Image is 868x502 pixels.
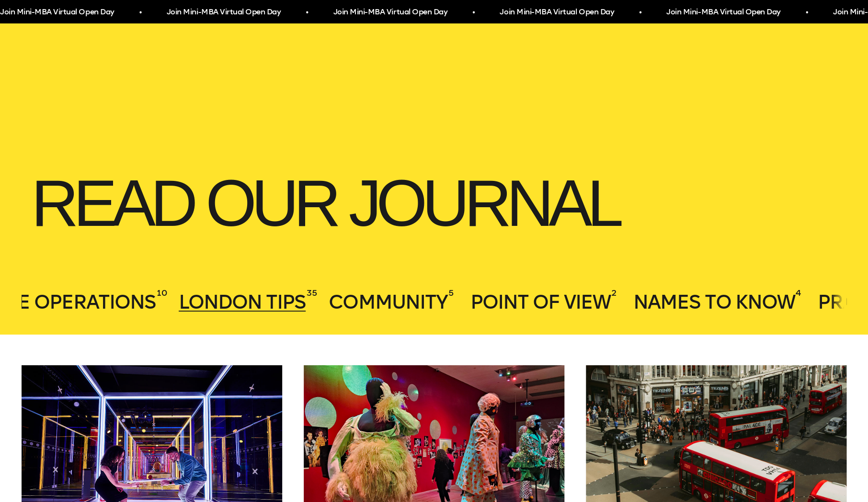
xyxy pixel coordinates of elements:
[470,290,610,313] span: Point of View
[637,4,640,21] span: •
[137,4,140,21] span: •
[804,4,806,21] span: •
[329,290,447,313] span: community
[795,287,801,299] sup: 4
[157,287,167,299] sup: 10
[304,4,307,21] span: •
[22,162,846,245] h1: Read our journal
[448,287,453,299] sup: 5
[633,290,794,313] span: Names to Know
[611,287,617,299] sup: 2
[179,290,306,313] span: London Tips
[471,4,473,21] span: •
[307,287,317,299] sup: 35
